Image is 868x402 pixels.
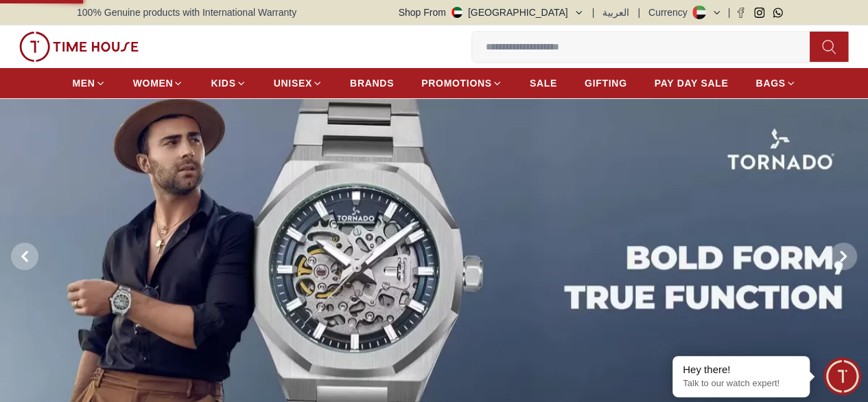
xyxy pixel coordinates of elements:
span: KIDS [211,76,235,90]
span: BRANDS [350,76,394,90]
span: PROMOTIONS [421,76,492,90]
p: Talk to our watch expert! [683,378,799,390]
span: | [637,5,640,19]
span: WOMEN [133,76,174,90]
span: SALE [530,76,557,90]
a: Whatsapp [773,8,783,18]
img: ... [19,32,139,62]
a: MEN [72,71,105,96]
span: MEN [72,76,95,90]
button: العربية [602,5,629,19]
span: | [727,5,730,19]
a: GIFTING [585,71,627,96]
img: United Arab Emirates [451,7,462,18]
a: UNISEX [274,71,322,96]
a: BAGS [755,71,795,96]
span: 100% Genuine products with International Warranty [77,5,296,19]
a: BRANDS [350,71,394,96]
a: Facebook [736,8,746,18]
span: | [592,5,595,19]
span: UNISEX [274,76,312,90]
span: PAY DAY SALE [655,76,729,90]
span: BAGS [755,76,785,90]
a: PAY DAY SALE [655,71,729,96]
div: Hey there! [683,363,799,377]
a: WOMEN [133,71,184,96]
a: SALE [530,71,557,96]
a: Instagram [754,8,764,18]
span: GIFTING [585,76,627,90]
div: Currency [648,5,693,19]
a: PROMOTIONS [421,71,502,96]
a: KIDS [211,71,246,96]
div: Chat Widget [823,357,861,395]
button: Shop From[GEOGRAPHIC_DATA] [399,5,584,19]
